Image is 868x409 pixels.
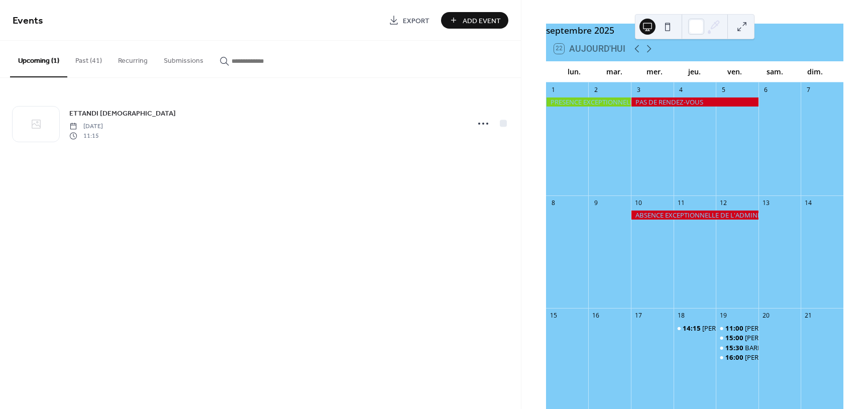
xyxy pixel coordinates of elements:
div: lun. [554,61,594,82]
div: 1 [549,85,558,94]
span: 14:15 [683,324,702,333]
div: LECOUTURIER Michel [716,333,758,342]
div: 11 [677,198,685,207]
div: [PERSON_NAME] [745,324,796,333]
div: 9 [592,198,600,207]
button: Add Event [441,12,508,29]
button: Submissions [156,41,211,76]
a: ETTANDI [DEMOGRAPHIC_DATA] [69,108,176,119]
span: Export [403,16,429,26]
div: 8 [549,198,558,207]
div: ABSENCE EXCEPTIONNELLE DE L'ADMINISTRATEUR [631,211,758,220]
div: 4 [677,85,685,94]
div: 7 [804,85,813,94]
div: GUERVILLE Evelyne [716,353,758,362]
div: [PERSON_NAME] [745,353,796,362]
div: PINCHARD Jean-Claude [716,324,758,333]
div: sam. [755,61,795,82]
div: 21 [804,312,813,320]
div: 12 [719,198,728,207]
div: PRESENCE EXCEPTIONNELLE DE L'ADMINISTRATEUR [546,97,631,107]
div: mer. [634,61,675,82]
div: 14 [804,198,813,207]
div: PAS DE RENDEZ-VOUS [631,97,758,107]
div: BARILLON [PERSON_NAME] [745,343,829,352]
div: mar. [594,61,634,82]
span: Add Event [463,16,501,26]
div: 10 [634,198,643,207]
span: 11:00 [725,324,745,333]
div: 5 [719,85,728,94]
div: 15 [549,312,558,320]
span: 15:30 [725,343,745,352]
div: 19 [719,312,728,320]
div: ven. [715,61,755,82]
button: Recurring [110,41,156,76]
div: jeu. [675,61,715,82]
div: [PERSON_NAME] [702,324,753,333]
div: dim. [795,61,835,82]
span: Events [13,11,43,31]
span: 16:00 [725,353,745,362]
div: 17 [634,312,643,320]
div: 16 [592,312,600,320]
div: 2 [592,85,600,94]
div: 18 [677,312,685,320]
div: septembre 2025 [546,24,843,37]
span: 15:00 [725,333,745,342]
a: Export [381,12,437,29]
div: 6 [762,85,770,94]
div: 13 [762,198,770,207]
span: 11:15 [69,131,103,140]
button: Upcoming (1) [10,41,67,77]
div: BARILLON Jean-Paul [716,343,758,352]
span: ETTANDI [DEMOGRAPHIC_DATA] [69,109,176,119]
div: 20 [762,312,770,320]
div: 3 [634,85,643,94]
span: [DATE] [69,122,103,131]
div: [PERSON_NAME] [745,333,796,342]
div: GIOVANNI Mario [674,324,716,333]
button: Past (41) [67,41,110,76]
